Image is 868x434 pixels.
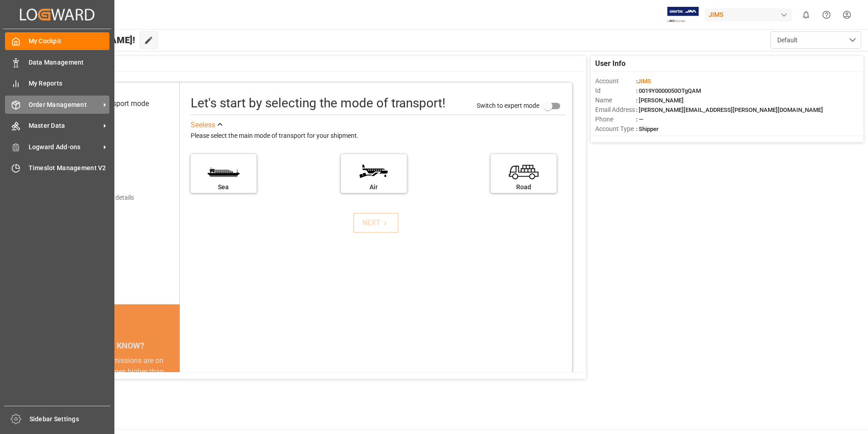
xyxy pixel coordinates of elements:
[5,53,109,71] a: Data Management
[77,193,134,202] div: Add shipping details
[477,101,539,109] span: Switch to expert mode
[770,31,861,49] button: open menu
[595,96,636,105] span: Name
[5,159,109,177] a: Timeslot Management V2
[636,97,684,104] span: : [PERSON_NAME]
[191,94,445,113] div: Let's start by selecting the mode of transport!
[705,6,796,23] button: JIMS
[816,5,837,25] button: Help Center
[777,35,798,45] span: Default
[353,213,399,233] button: NEXT
[29,100,100,110] span: Order Management
[636,116,643,123] span: : —
[29,36,110,46] span: My Cockpit
[667,7,699,23] img: Exertis%20JAM%20-%20Email%20Logo.jpg_1722504956.jpg
[796,5,816,25] button: show 0 new notifications
[636,126,659,132] span: : Shipper
[5,75,109,92] a: My Reports
[595,124,636,134] span: Account Type
[595,76,636,86] span: Account
[362,217,390,228] div: NEXT
[595,86,636,96] span: Id
[191,120,215,131] div: See less
[29,163,110,173] span: Timeslot Management V2
[705,8,792,21] div: JIMS
[29,142,100,152] span: Logward Add-ons
[167,355,180,410] button: next slide / item
[29,58,110,67] span: Data Management
[5,32,109,50] a: My Cockpit
[637,78,651,85] span: JIMS
[636,78,651,85] span: :
[191,131,566,141] div: Please select the main mode of transport for your shipment.
[195,182,252,192] div: Sea
[345,182,402,192] div: Air
[495,182,552,192] div: Road
[595,58,626,69] span: User Info
[30,414,111,424] span: Sidebar Settings
[29,121,100,131] span: Master Data
[595,115,636,124] span: Phone
[29,79,110,88] span: My Reports
[38,31,135,49] span: Hello [PERSON_NAME]!
[636,106,823,113] span: : [PERSON_NAME][EMAIL_ADDRESS][PERSON_NAME][DOMAIN_NAME]
[636,87,701,94] span: : 0019Y0000050OTgQAM
[595,105,636,115] span: Email Address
